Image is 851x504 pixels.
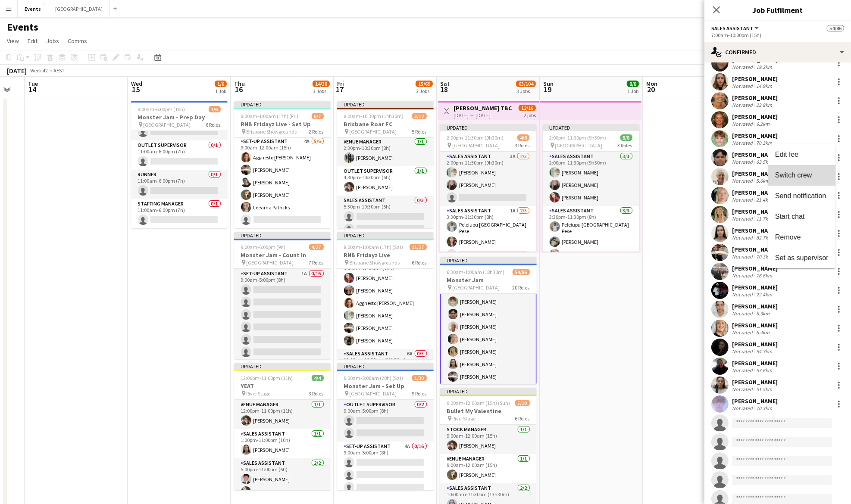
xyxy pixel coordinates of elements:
button: Remove [768,227,835,248]
button: Set as supervisor [768,248,835,268]
span: Edit fee [775,150,798,158]
button: Start chat [768,206,835,227]
button: Edit fee [768,144,835,165]
span: Remove [775,233,801,240]
button: Switch crew [768,165,835,186]
span: Start chat [775,212,804,220]
span: Send notification [775,192,826,199]
span: Set as supervisor [775,254,829,261]
span: Switch crew [775,171,812,178]
button: Send notification [768,186,835,206]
